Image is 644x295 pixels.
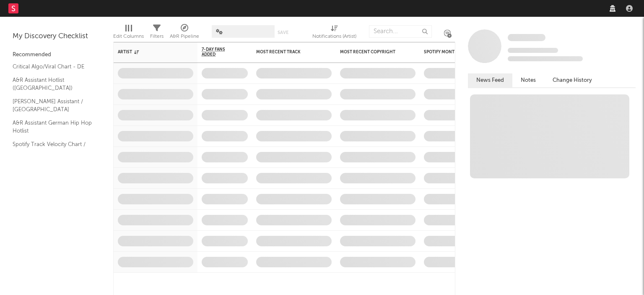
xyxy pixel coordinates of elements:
span: Tracking Since: [DATE] [508,48,558,53]
span: Some Artist [508,34,545,41]
div: Filters [150,31,164,42]
div: Notifications (Artist) [312,21,356,45]
a: Some Artist [508,34,545,42]
div: Spotify Monthly Listeners [424,50,487,55]
a: A&R Assistant Hotlist ([GEOGRAPHIC_DATA]) [13,76,92,93]
div: Edit Columns [113,21,144,45]
div: A&R Pipeline [170,31,199,42]
div: Artist [118,50,181,55]
div: Edit Columns [113,31,144,42]
div: Most Recent Track [256,50,319,55]
a: [PERSON_NAME] Assistant / [GEOGRAPHIC_DATA] [13,97,92,114]
a: Critical Algo/Viral Chart - DE [13,62,92,71]
button: Filter by Most Recent Track [323,48,332,56]
button: Filter by Most Recent Copyright [407,48,415,56]
div: My Discovery Checklist [13,31,101,42]
div: Filters [150,21,164,45]
a: Spotify Track Velocity Chart / DE [13,140,92,157]
div: A&R Pipeline [170,21,199,45]
div: Recommended [13,50,101,60]
input: Search... [369,25,432,38]
div: Most Recent Copyright [340,50,403,55]
span: 7-Day Fans Added [202,47,235,57]
span: 0 fans last week [508,56,583,61]
button: Save [278,30,288,35]
button: News Feed [468,73,512,87]
a: A&R Assistant German Hip Hop Hotlist [13,118,92,136]
button: Filter by 7-Day Fans Added [239,48,248,56]
button: Change History [544,73,600,87]
button: Filter by Artist [185,48,193,56]
div: Notifications (Artist) [312,31,356,42]
button: Notes [512,73,544,87]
